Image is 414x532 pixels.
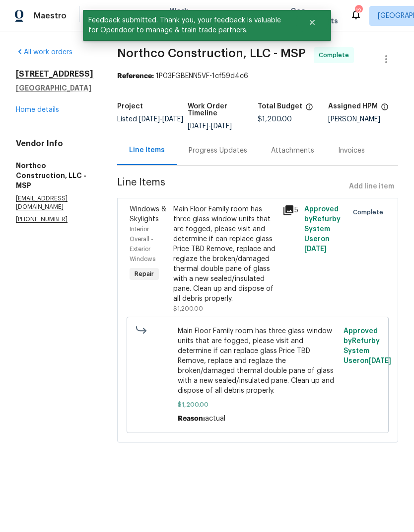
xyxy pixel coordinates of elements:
[129,145,165,155] div: Line Items
[188,123,232,130] span: -
[296,12,329,32] button: Close
[34,11,67,21] span: Maestro
[117,177,345,196] span: Line Items
[328,116,399,123] div: [PERSON_NAME]
[304,246,327,253] span: [DATE]
[173,306,203,312] span: $1,200.00
[188,103,258,117] h5: Work Order Timeline
[258,116,292,123] span: $1,200.00
[205,415,225,422] span: actual
[117,116,183,123] span: Listed
[117,73,154,80] b: Reference:
[117,103,143,110] h5: Project
[305,103,313,116] span: The total cost of line items that have been proposed by Opendoor. This sum includes line items th...
[344,328,391,364] span: Approved by Refurby System User on
[353,207,387,217] span: Complete
[258,103,302,110] h5: Total Budget
[16,49,72,56] a: All work orders
[381,103,389,116] span: The hpm assigned to this work order.
[16,106,59,113] a: Home details
[170,6,195,26] span: Work Orders
[117,47,306,59] span: Northco Construction, LLC - MSP
[130,206,166,223] span: Windows & Skylights
[131,269,158,279] span: Repair
[173,204,276,304] div: Main Floor Family room has three glass window units that are fogged, please visit and determine i...
[178,326,338,396] span: Main Floor Family room has three glass window units that are fogged, please visit and determine i...
[211,123,232,130] span: [DATE]
[338,146,365,156] div: Invoices
[16,139,93,149] h4: Vendor Info
[16,161,93,190] h5: Northco Construction, LLC - MSP
[130,226,155,262] span: Interior Overall - Exterior Windows
[290,6,338,26] span: Geo Assignments
[188,123,208,130] span: [DATE]
[319,50,353,60] span: Complete
[139,116,160,123] span: [DATE]
[271,146,314,156] div: Attachments
[355,6,362,16] div: 12
[304,206,341,253] span: Approved by Refurby System User on
[83,10,296,41] span: Feedback submitted. Thank you, your feedback is valuable for Opendoor to manage & train trade par...
[189,146,247,156] div: Progress Updates
[178,415,205,422] span: Reason:
[162,116,183,123] span: [DATE]
[178,400,338,410] span: $1,200.00
[328,103,378,110] h5: Assigned HPM
[139,116,183,123] span: -
[117,71,398,81] div: 1P03FGBENN5VF-1cf59d4c6
[282,204,298,216] div: 5
[369,357,391,364] span: [DATE]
